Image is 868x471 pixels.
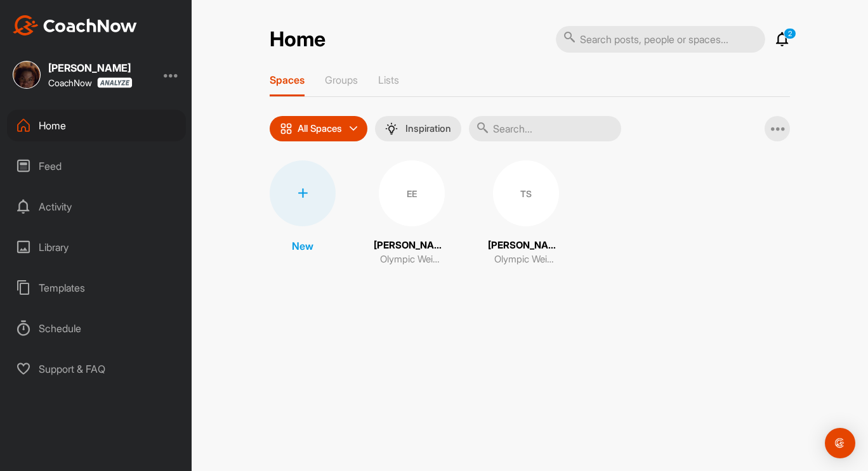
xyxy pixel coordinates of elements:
div: Home [7,110,186,141]
div: Feed [7,150,186,182]
img: menuIcon [385,122,398,135]
img: CoachNow analyze [97,77,133,88]
div: Activity [7,191,186,223]
p: New [292,238,313,254]
p: [PERSON_NAME] [488,238,564,253]
p: [PERSON_NAME] [374,238,450,253]
img: square_c51ba1e4f584d6af8a737ab3dfeed20d.jpg [13,61,41,89]
div: Templates [7,272,186,304]
a: TS[PERSON_NAME]Olympic Weightlifting [488,160,564,267]
p: 2 [784,28,796,39]
div: Library [7,231,186,263]
p: Groups [325,74,358,86]
h2: Home [270,27,325,52]
a: EE[PERSON_NAME]Olympic Weightlifting [374,160,450,267]
div: Schedule [7,313,186,344]
p: Inspiration [405,124,451,134]
div: Support & FAQ [7,353,186,385]
div: CoachNow [48,77,133,88]
p: All Spaces [298,124,342,134]
p: Olympic Weightlifting [494,252,558,267]
div: EE [379,160,445,226]
div: TS [493,160,559,226]
img: CoachNow [13,15,137,35]
div: [PERSON_NAME] [48,63,133,73]
p: Spaces [270,74,305,86]
div: Open Intercom Messenger [825,428,855,458]
input: Search... [469,116,621,141]
input: Search posts, people or spaces... [556,26,765,53]
p: Lists [378,74,399,86]
img: icon [280,122,293,135]
p: Olympic Weightlifting [380,252,444,267]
